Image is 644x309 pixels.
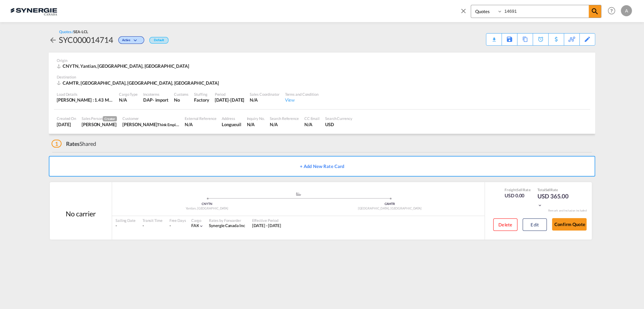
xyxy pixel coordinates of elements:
md-icon: icon-chevron-down [199,224,204,228]
div: Shared [52,140,96,148]
span: icon-magnify [589,5,601,18]
div: Transit Time [142,218,163,223]
div: Longueuil [222,121,241,128]
div: icon-arrow-left [49,34,59,45]
span: Rates [66,140,80,147]
div: Quotes /SEA-LCL [59,29,88,34]
div: Freight Rate [505,187,531,192]
span: [DATE] - [DATE] [252,223,282,228]
div: A [621,5,632,16]
div: Address [222,116,241,121]
md-icon: icon-chevron-down [537,203,542,208]
div: Synergie Canada Inc [209,223,245,229]
div: Customer [122,116,179,121]
div: Rates by Forwarder [209,218,245,223]
div: N/A [185,121,216,128]
div: Sales Person [82,116,117,121]
div: Cargo [191,218,204,223]
span: CNYTN, Yantian, [GEOGRAPHIC_DATA], [GEOGRAPHIC_DATA] [63,63,189,69]
span: Sell [545,188,551,192]
div: N/A [270,121,298,128]
div: Cargo Type [119,92,138,97]
div: USD 0.00 [505,192,531,199]
div: Created On [57,116,76,121]
span: Sell [517,188,523,192]
div: Destination [57,74,587,79]
div: Change Status Here [113,34,146,45]
div: Customs [174,92,188,97]
div: USD [325,121,352,128]
div: Quote PDF is not available at this time [490,34,498,40]
div: View [285,97,319,103]
div: Change Status Here [118,36,144,44]
div: Help [606,5,621,17]
md-icon: icon-chevron-down [132,39,140,43]
div: - [116,223,136,229]
span: Active [122,38,132,45]
div: 12 Sep 2025 - 30 Sep 2025 [252,223,282,229]
div: Yantian, [GEOGRAPHIC_DATA] [116,206,298,211]
div: [PERSON_NAME] : 1.43 MT | Volumetric Wt : 8.49 CBM | Chargeable Wt : 8.49 W/M [57,97,113,103]
div: N/A [304,121,320,128]
div: 30 Sep 2025 [215,97,245,103]
div: CNYTN [116,202,298,206]
div: CNYTN, Yantian, GD, Europe [57,63,191,69]
div: N/A [247,121,264,128]
div: Origin [57,58,587,63]
div: CAMTR [298,202,481,206]
button: Confirm Quote [552,218,587,231]
div: Search Currency [325,116,352,121]
md-icon: assets/icons/custom/ship-fill.svg [294,192,303,196]
div: [GEOGRAPHIC_DATA], [GEOGRAPHIC_DATA] [298,206,481,211]
div: Load Details [57,92,113,97]
span: SEA-LCL [73,29,88,34]
span: Help [606,5,617,17]
img: 1f56c880d42311ef80fc7dca854c8e59.png [10,3,57,19]
span: Think Empire [157,122,180,127]
button: + Add New Rate Card [49,156,595,177]
div: Inquiry No. [247,116,264,121]
span: Synergie Canada Inc [209,223,245,228]
div: 12 Sep 2025 [57,121,76,128]
div: - [142,223,163,229]
div: - import [153,97,168,103]
md-icon: icon-magnify [591,7,599,16]
div: Phil Grisé [122,121,179,128]
div: Sailing Date [116,218,136,223]
span: 1 [52,140,62,148]
span: icon-close [460,5,471,21]
div: Stuffing [194,92,209,97]
div: Save As Template [502,34,517,45]
div: CAMTR, Montreal, QC, Americas [57,80,221,86]
div: Factory Stuffing [194,97,209,103]
button: Delete [493,218,517,231]
div: Adriana Groposila [82,121,117,128]
input: Enter Quotation Number [503,5,589,17]
span: FAK [191,223,199,228]
div: Sales Coordinator [250,92,279,97]
md-icon: icon-arrow-left [49,36,57,44]
md-icon: icon-download [490,35,498,40]
div: SYC000014714 [59,34,113,45]
div: No carrier [66,209,96,218]
div: CC Email [304,116,320,121]
div: Search Reference [270,116,298,121]
div: Total Rate [537,187,572,192]
div: External Reference [185,116,216,121]
div: No [174,97,188,103]
div: Free Days [169,218,186,223]
div: DAP [143,97,153,103]
div: N/A [119,97,138,103]
div: Remark and Inclusion included [543,209,592,213]
div: Period [215,92,245,97]
div: N/A [250,97,279,103]
span: Creator [103,116,117,121]
div: USD 365.00 [537,192,572,209]
iframe: Chat [5,273,29,299]
div: Effective Period [252,218,282,223]
div: - [169,223,171,229]
div: Default [149,37,168,44]
md-icon: icon-close [460,7,467,15]
div: Incoterms [143,92,168,97]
